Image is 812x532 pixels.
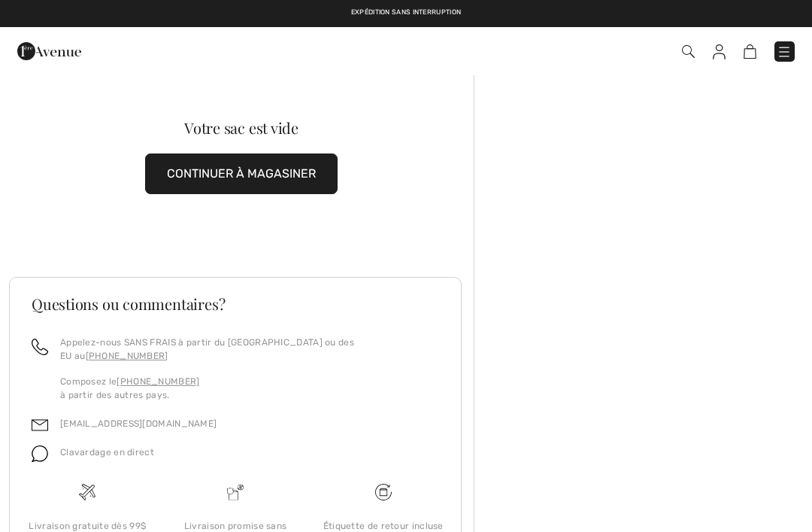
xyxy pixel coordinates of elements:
[682,45,695,58] img: Recherche
[60,418,217,429] a: [EMAIL_ADDRESS][DOMAIN_NAME]
[60,447,154,458] span: Clavardage en direct
[32,445,48,462] img: chat
[60,375,439,402] p: Composez le à partir des autres pays.
[145,154,338,194] button: CONTINUER À MAGASINER
[227,484,244,500] img: Livraison promise sans frais de dédouanement surprise&nbsp;!
[32,120,450,135] div: Votre sac est vide
[79,484,95,500] img: Livraison gratuite dès 99$
[32,296,439,312] h3: Questions ou commentaires?
[17,36,81,66] img: 1ère Avenue
[17,43,81,57] a: 1ère Avenue
[86,351,168,361] a: [PHONE_NUMBER]
[60,336,439,363] p: Appelez-nous SANS FRAIS à partir du [GEOGRAPHIC_DATA] ou des EU au
[713,44,726,59] img: Mes infos
[375,484,392,500] img: Livraison gratuite dès 99$
[32,339,48,355] img: call
[32,417,48,433] img: email
[117,376,199,387] a: [PHONE_NUMBER]
[777,44,792,59] img: Menu
[744,44,756,59] img: Panier d'achat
